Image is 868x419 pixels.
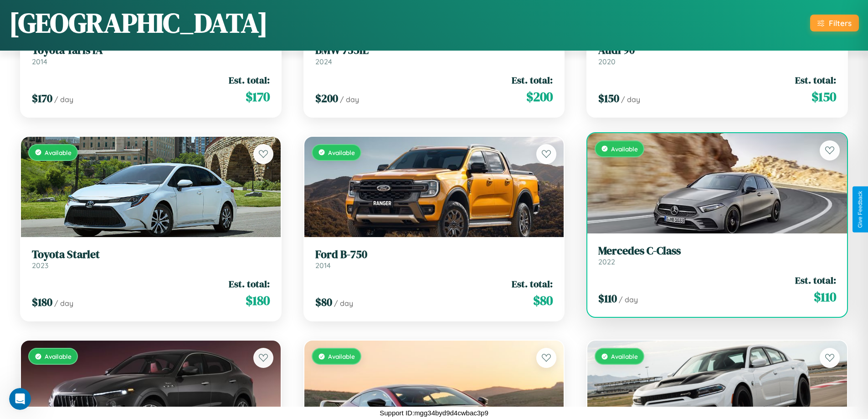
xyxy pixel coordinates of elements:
span: 2014 [315,261,331,270]
span: / day [619,295,638,304]
span: $ 200 [526,88,553,106]
span: 2024 [315,57,332,66]
p: Support ID: mgg34byd9d4cwbac3p9 [380,407,488,419]
span: Available [611,145,638,153]
span: $ 200 [315,91,338,106]
span: / day [340,95,359,104]
h1: [GEOGRAPHIC_DATA] [9,4,268,41]
span: Est. total: [512,73,553,87]
span: Est. total: [795,73,836,87]
div: Filters [829,18,852,28]
span: $ 150 [812,88,836,106]
a: Audi 902020 [598,44,836,66]
span: Est. total: [795,274,836,287]
span: Est. total: [229,277,270,290]
span: 2023 [32,261,48,270]
h3: Toyota Starlet [32,248,270,261]
a: Toyota Starlet2023 [32,248,270,270]
span: $ 80 [533,291,553,310]
button: Filters [810,15,859,31]
span: 2020 [598,57,616,66]
span: Available [328,149,355,156]
span: $ 180 [32,295,52,310]
h3: Audi 90 [598,44,836,57]
span: $ 150 [598,91,619,106]
span: 2014 [32,57,47,66]
h3: Toyota Yaris iA [32,44,270,57]
a: Toyota Yaris iA2014 [32,44,270,66]
h3: Mercedes C-Class [598,244,836,258]
span: Available [45,352,72,360]
span: $ 80 [315,295,332,310]
a: BMW 735iL2024 [315,44,553,66]
h3: Ford B-750 [315,248,553,261]
span: Est. total: [229,73,270,87]
span: $ 170 [246,88,270,106]
a: Mercedes C-Class2022 [598,244,836,267]
span: $ 110 [814,288,836,306]
span: Est. total: [512,277,553,290]
span: $ 180 [246,291,270,310]
span: $ 170 [32,91,52,106]
h3: BMW 735iL [315,44,553,57]
span: 2022 [598,257,615,266]
span: Available [328,352,355,360]
span: / day [334,299,353,308]
a: Ford B-7502014 [315,248,553,270]
span: / day [54,95,73,104]
span: $ 110 [598,291,617,306]
span: / day [54,299,73,308]
div: Give Feedback [857,191,863,228]
span: Available [611,352,638,360]
span: / day [621,95,640,104]
iframe: Intercom live chat [9,388,31,410]
span: Available [45,149,72,156]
